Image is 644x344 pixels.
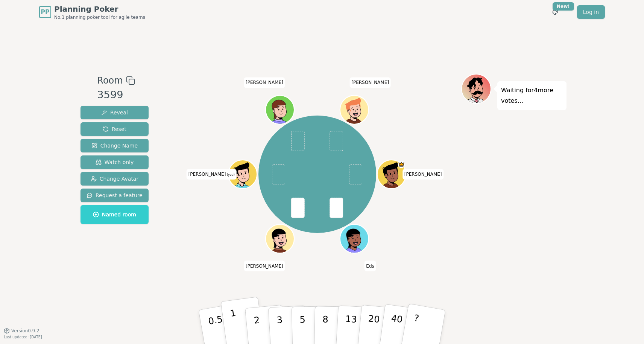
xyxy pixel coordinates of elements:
[87,192,143,199] span: Request a feature
[80,205,149,224] button: Named room
[54,14,145,20] span: No.1 planning poker tool for agile teams
[80,139,149,152] button: Change Name
[4,335,42,339] span: Last updated: [DATE]
[80,122,149,136] button: Reset
[349,78,391,88] span: Click to change your name
[226,173,235,177] span: (you)
[11,328,39,334] span: Version 0.9.2
[501,85,563,106] p: Waiting for 4 more votes...
[54,4,145,14] span: Planning Poker
[402,169,444,180] span: Click to change your name
[91,142,138,149] span: Change Name
[93,211,136,218] span: Named room
[80,155,149,169] button: Watch only
[187,169,237,180] span: Click to change your name
[364,261,376,271] span: Click to change your name
[97,74,123,87] span: Room
[97,87,135,103] div: 3599
[244,261,285,271] span: Click to change your name
[80,106,149,119] button: Reveal
[244,78,285,88] span: Click to change your name
[553,2,574,11] div: New!
[101,109,128,116] span: Reveal
[80,189,149,202] button: Request a feature
[80,172,149,186] button: Change Avatar
[577,5,605,19] a: Log in
[41,8,49,17] span: PP
[398,161,405,168] span: Isaac is the host
[91,175,139,183] span: Change Avatar
[229,161,257,188] button: Click to change your avatar
[4,328,39,334] button: Version0.9.2
[103,125,126,133] span: Reset
[39,4,145,20] a: PPPlanning PokerNo.1 planning poker tool for agile teams
[548,5,562,19] button: New!
[96,158,134,166] span: Watch only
